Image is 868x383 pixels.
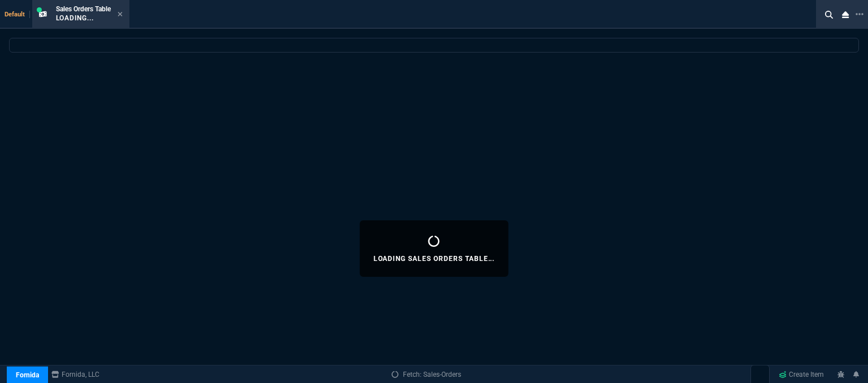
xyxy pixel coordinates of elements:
span: Default [5,11,30,18]
p: Loading Sales Orders Table... [374,254,495,263]
span: Sales Orders Table [56,5,111,13]
nx-icon: Close Workbench [837,8,853,21]
nx-icon: Close Tab [118,10,123,19]
nx-icon: Search [821,8,837,21]
p: Loading... [56,14,111,23]
a: Fetch: Sales-Orders [392,369,461,380]
a: Create Item [774,366,828,383]
nx-icon: Open New Tab [856,9,863,20]
a: msbcCompanyName [48,369,103,380]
